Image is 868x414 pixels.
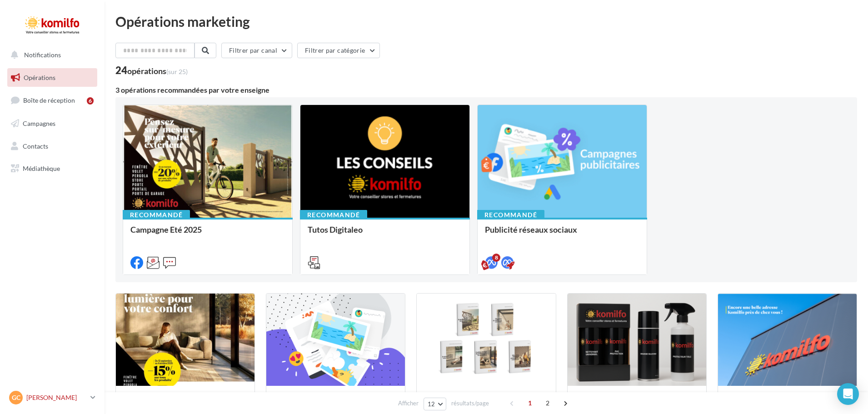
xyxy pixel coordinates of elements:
[7,389,97,406] a: GC [PERSON_NAME]
[398,399,419,408] span: Afficher
[130,225,285,243] div: Campagne Eté 2025
[115,86,857,94] div: 3 opérations recommandées par votre enseigne
[5,137,99,156] a: Contacts
[308,225,462,243] div: Tutos Digitaleo
[127,67,188,75] div: opérations
[485,225,639,243] div: Publicité réseaux sociaux
[5,90,99,110] a: Boîte de réception6
[115,65,188,75] div: 24
[428,400,435,408] span: 12
[221,43,292,58] button: Filtrer par canal
[492,254,500,262] div: 8
[523,396,537,410] span: 1
[87,97,94,105] div: 6
[24,74,55,81] span: Opérations
[26,393,87,402] p: [PERSON_NAME]
[23,142,48,150] span: Contacts
[5,114,99,133] a: Campagnes
[837,383,859,405] div: Open Intercom Messenger
[451,399,489,408] span: résultats/page
[23,165,60,172] span: Médiathèque
[5,159,99,178] a: Médiathèque
[23,120,55,127] span: Campagnes
[23,96,75,104] span: Boîte de réception
[115,15,857,28] div: Opérations marketing
[477,210,544,220] div: Recommandé
[24,51,61,59] span: Notifications
[297,43,380,58] button: Filtrer par catégorie
[540,396,555,410] span: 2
[123,210,190,220] div: Recommandé
[166,68,188,75] span: (sur 25)
[300,210,367,220] div: Recommandé
[424,398,447,410] button: 12
[12,393,20,402] span: GC
[5,45,95,65] button: Notifications
[5,68,99,87] a: Opérations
